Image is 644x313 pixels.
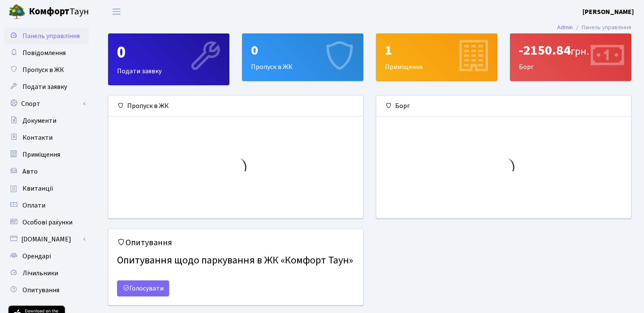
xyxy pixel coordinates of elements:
[108,33,229,85] a: 0Подати заявку
[4,282,89,299] a: Опитування
[22,218,72,227] span: Особові рахунки
[4,95,89,112] a: Спорт
[117,42,220,63] div: 0
[22,65,64,75] span: Пропуск в ЖК
[583,7,634,17] b: [PERSON_NAME]
[376,34,497,80] div: Приміщення
[376,96,631,116] div: Борг
[243,34,363,80] div: Пропуск в ЖК
[4,61,89,78] a: Пропуск в ЖК
[251,42,354,58] div: 0
[22,82,67,91] span: Подати заявку
[4,265,89,282] a: Лічильники
[106,5,127,19] button: Переключити навігацію
[117,251,354,270] h4: Опитування щодо паркування в ЖК «Комфорт Таун»
[4,129,89,146] a: Контакти
[22,116,56,125] span: Документи
[4,231,89,248] a: [DOMAIN_NAME]
[109,34,229,85] div: Подати заявку
[510,34,631,80] div: Борг
[117,280,169,296] a: Голосувати
[22,252,51,261] span: Орендарі
[4,163,89,180] a: Авто
[22,285,59,295] span: Опитування
[4,214,89,231] a: Особові рахунки
[583,7,634,17] a: [PERSON_NAME]
[376,33,497,81] a: 1Приміщення
[109,96,363,116] div: Пропуск в ЖК
[385,42,488,58] div: 1
[4,44,89,61] a: Повідомлення
[22,48,66,58] span: Повідомлення
[519,42,622,58] div: -2150.84
[22,133,53,142] span: Контакти
[4,197,89,214] a: Оплати
[22,31,80,41] span: Панель управління
[22,184,53,193] span: Квитанції
[8,3,25,20] img: logo.png
[4,146,89,163] a: Приміщення
[571,44,589,59] span: грн.
[4,112,89,129] a: Документи
[22,201,45,210] span: Оплати
[573,23,631,32] li: Панель управління
[4,248,89,265] a: Орендарі
[4,28,89,44] a: Панель управління
[29,5,89,19] span: Таун
[22,167,38,176] span: Авто
[4,78,89,95] a: Подати заявку
[242,33,363,81] a: 0Пропуск в ЖК
[544,19,644,36] nav: breadcrumb
[4,180,89,197] a: Квитанції
[22,150,60,159] span: Приміщення
[117,238,354,248] h5: Опитування
[557,23,573,32] a: Admin
[29,5,70,18] b: Комфорт
[22,269,58,278] span: Лічильники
